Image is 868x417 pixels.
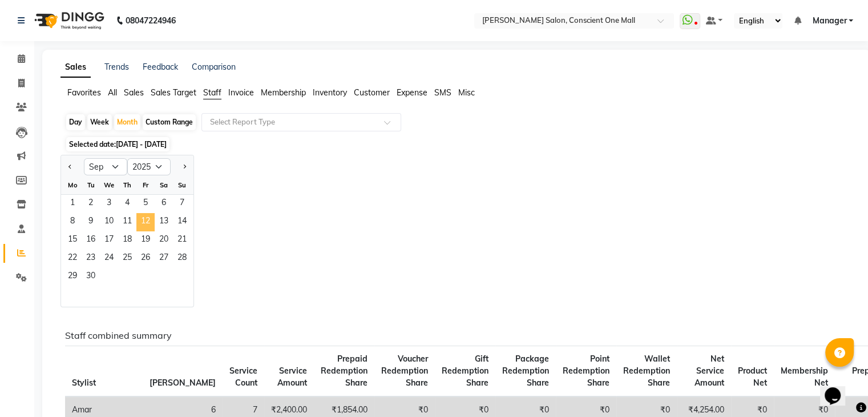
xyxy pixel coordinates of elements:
[354,87,390,98] span: Customer
[143,114,196,130] div: Custom Range
[118,195,136,213] div: Thursday, September 4, 2025
[87,114,112,130] div: Week
[66,114,85,130] div: Day
[100,213,118,231] span: 10
[100,250,118,268] div: Wednesday, September 24, 2025
[155,213,173,231] div: Saturday, September 13, 2025
[812,15,846,27] span: Manager
[261,87,306,98] span: Membership
[82,268,100,286] div: Tuesday, September 30, 2025
[203,87,221,98] span: Staff
[313,87,347,98] span: Inventory
[155,231,173,250] div: Saturday, September 20, 2025
[136,213,155,231] div: Friday, September 12, 2025
[116,140,167,149] span: [DATE] - [DATE]
[136,250,155,268] span: 26
[82,176,100,194] div: Tu
[100,195,118,213] div: Wednesday, September 3, 2025
[118,231,136,250] div: Thursday, September 18, 2025
[65,330,843,341] h6: Staff combined summary
[151,87,196,98] span: Sales Target
[82,195,100,213] span: 2
[381,354,428,388] span: Voucher Redemption Share
[155,213,173,231] span: 13
[84,158,127,175] select: Select month
[82,213,100,231] div: Tuesday, September 9, 2025
[155,250,173,268] div: Saturday, September 27, 2025
[100,231,118,250] span: 17
[100,176,118,194] div: We
[82,268,100,286] span: 30
[63,231,82,250] div: Monday, September 15, 2025
[229,366,257,388] span: Service Count
[173,195,191,213] div: Sunday, September 7, 2025
[82,250,100,268] span: 23
[82,213,100,231] span: 9
[60,57,91,78] a: Sales
[136,176,155,194] div: Fr
[695,354,724,388] span: Net Service Amount
[118,176,136,194] div: Th
[63,250,82,268] div: Monday, September 22, 2025
[143,62,178,72] a: Feedback
[820,371,857,406] iframe: chat widget
[228,87,254,98] span: Invoice
[173,250,191,268] span: 28
[67,87,101,98] span: Favorites
[118,195,136,213] span: 4
[104,62,129,72] a: Trends
[66,158,75,176] button: Previous month
[136,231,155,250] span: 19
[173,231,191,250] div: Sunday, September 21, 2025
[63,268,82,286] span: 29
[63,231,82,250] span: 15
[114,114,140,130] div: Month
[173,231,191,250] span: 21
[563,354,609,388] span: Point Redemption Share
[127,158,171,175] select: Select year
[136,213,155,231] span: 12
[82,195,100,213] div: Tuesday, September 2, 2025
[124,87,144,98] span: Sales
[155,176,173,194] div: Sa
[155,195,173,213] span: 6
[397,87,427,98] span: Expense
[136,195,155,213] span: 5
[66,137,169,151] span: Selected date:
[136,195,155,213] div: Friday, September 5, 2025
[434,87,451,98] span: SMS
[118,213,136,231] div: Thursday, September 11, 2025
[126,5,176,37] b: 08047224946
[118,231,136,250] span: 18
[63,176,82,194] div: Mo
[82,231,100,250] div: Tuesday, September 16, 2025
[173,213,191,231] div: Sunday, September 14, 2025
[82,231,100,250] span: 16
[100,195,118,213] span: 3
[781,366,828,388] span: Membership Net
[150,378,216,388] span: [PERSON_NAME]
[100,231,118,250] div: Wednesday, September 17, 2025
[63,195,82,213] span: 1
[155,250,173,268] span: 27
[442,354,488,388] span: Gift Redemption Share
[63,250,82,268] span: 22
[136,250,155,268] div: Friday, September 26, 2025
[155,195,173,213] div: Saturday, September 6, 2025
[502,354,549,388] span: Package Redemption Share
[72,378,96,388] span: Stylist
[29,5,107,37] img: logo
[118,250,136,268] div: Thursday, September 25, 2025
[458,87,475,98] span: Misc
[277,366,307,388] span: Service Amount
[118,213,136,231] span: 11
[155,231,173,250] span: 20
[100,213,118,231] div: Wednesday, September 10, 2025
[623,354,670,388] span: Wallet Redemption Share
[173,250,191,268] div: Sunday, September 28, 2025
[738,366,767,388] span: Product Net
[173,195,191,213] span: 7
[100,250,118,268] span: 24
[63,213,82,231] div: Monday, September 8, 2025
[82,250,100,268] div: Tuesday, September 23, 2025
